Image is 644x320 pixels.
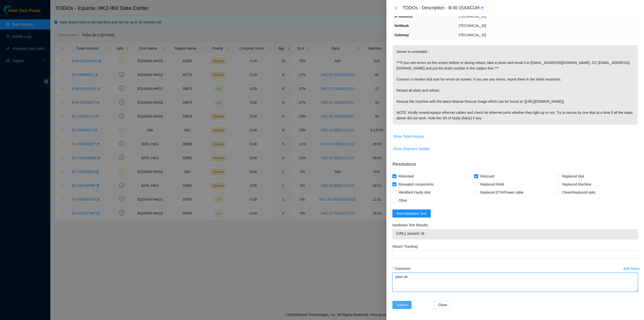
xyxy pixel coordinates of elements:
button: Submit [392,301,412,309]
span: NetMask [394,24,409,28]
button: Show Ticket History [393,132,424,140]
span: Rescued [478,172,496,180]
span: [TECHNICAL_ID] [459,33,486,37]
span: Show Ticket History [393,134,424,139]
button: Run Hardware Test [392,209,431,218]
span: Clean/Replaced optic [560,188,598,196]
input: Return Tracking [392,251,638,259]
span: Run Hardware Test [396,211,427,216]
p: Resolutions [392,157,638,168]
div: Add Notes [623,267,640,270]
label: Comment [392,265,414,273]
span: Close [438,302,447,308]
span: close [394,6,398,10]
span: Replaced RAM [478,180,506,188]
button: Add Notes [623,265,640,273]
span: [TECHNICAL_ID] [459,24,486,28]
span: Identified Faulty disk [396,188,433,196]
span: IP Address [394,14,413,18]
span: Gateway [394,33,409,37]
button: Close [434,301,451,309]
p: Server is unsshable : ***If you see errors on the screen before or during reboot, take a photo an... [393,45,638,125]
span: Reseated components [396,180,436,188]
span: Replaced Machine [560,180,593,188]
span: [TECHNICAL_ID] [459,14,486,18]
span: [URL]: passed: ok [396,231,634,236]
button: Show Shipment Details [393,145,430,153]
label: Hardware Test Results [392,221,431,229]
span: Other [396,196,409,204]
span: Show Shipment Details [393,146,429,152]
span: Rebooted [396,172,416,180]
span: Submit [396,302,408,308]
div: TODOs - Description - B-W-15XACUH [403,4,638,12]
span: Replaced disk [560,172,586,180]
span: Replaced ETH/Power cable [478,188,526,196]
button: Close [392,6,399,11]
textarea: Comment [392,273,638,292]
label: Return Tracking [392,242,421,251]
